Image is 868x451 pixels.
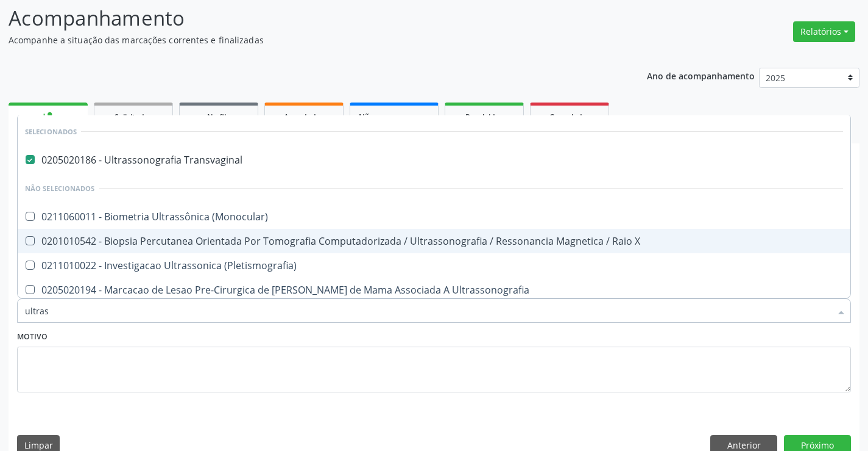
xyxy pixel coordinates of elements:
[207,112,230,122] span: Na fila
[793,21,855,42] button: Relatórios
[25,285,843,295] div: 0205020194 - Marcacao de Lesao Pre-Cirurgica de [PERSON_NAME] de Mama Associada A Ultrassonografia
[647,68,755,83] p: Ano de acompanhamento
[17,328,48,347] label: Motivo
[549,112,590,122] span: Cancelados
[25,155,843,165] div: 0205020186 - Ultrassonografia Transvaginal
[9,34,604,46] p: Acompanhe a situação das marcações correntes e finalizadas
[284,112,324,122] span: Agendados
[465,112,503,122] span: Resolvidos
[115,112,152,122] span: Solicitados
[25,261,843,270] div: 0211010022 - Investigacao Ultrassonica (Pletismografia)
[9,3,604,34] p: Acompanhamento
[25,236,843,246] div: 0201010542 - Biopsia Percutanea Orientada Por Tomografia Computadorizada / Ultrassonografia / Res...
[359,112,429,122] span: Não compareceram
[25,298,831,323] input: Buscar por procedimentos
[25,212,843,222] div: 0211060011 - Biometria Ultrassônica (Monocular)
[41,110,55,123] div: person_add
